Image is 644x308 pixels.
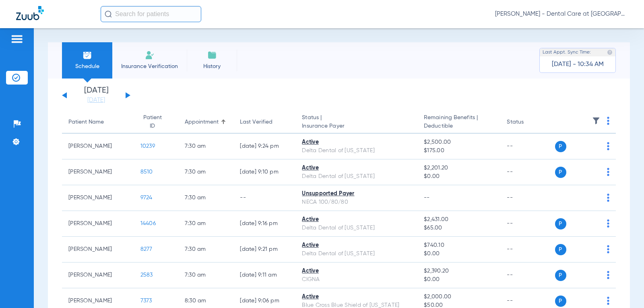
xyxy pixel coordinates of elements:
[607,50,613,55] img: last sync help info
[552,60,604,68] span: [DATE] - 10:34 AM
[118,62,181,70] span: Insurance Verification
[424,224,494,232] span: $65.00
[500,159,555,185] td: --
[555,244,566,255] span: P
[424,275,494,284] span: $0.00
[140,195,153,201] span: 9724
[185,118,227,126] div: Appointment
[233,263,295,288] td: [DATE] 9:11 AM
[62,159,134,185] td: [PERSON_NAME]
[302,147,411,155] div: Delta Dental of [US_STATE]
[424,172,494,181] span: $0.00
[140,169,153,175] span: 8510
[607,168,609,176] img: group-dot-blue.svg
[302,122,411,130] span: Insurance Payer
[424,215,494,224] span: $2,431.00
[424,164,494,172] span: $2,201.20
[140,114,172,130] div: Patient ID
[302,267,411,275] div: Active
[302,293,411,301] div: Active
[140,272,153,278] span: 2583
[233,159,295,185] td: [DATE] 9:10 PM
[62,263,134,288] td: [PERSON_NAME]
[302,190,411,198] div: Unsupported Payer
[68,62,106,70] span: Schedule
[72,96,120,104] a: [DATE]
[185,118,219,126] div: Appointment
[592,117,600,125] img: filter.svg
[16,6,44,20] img: Zuub Logo
[500,237,555,263] td: --
[607,142,609,150] img: group-dot-blue.svg
[233,134,295,159] td: [DATE] 9:24 PM
[178,185,234,211] td: 7:30 AM
[68,118,104,126] div: Patient Name
[607,297,609,305] img: group-dot-blue.svg
[62,134,134,159] td: [PERSON_NAME]
[424,147,494,155] span: $175.00
[240,118,272,126] div: Last Verified
[500,111,555,134] th: Status
[500,134,555,159] td: --
[424,267,494,275] span: $2,390.20
[193,62,231,70] span: History
[140,143,155,149] span: 10239
[140,221,156,226] span: 14406
[417,111,500,134] th: Remaining Benefits |
[101,6,201,22] input: Search for patients
[424,241,494,250] span: $740.10
[607,245,609,253] img: group-dot-blue.svg
[68,118,128,126] div: Patient Name
[178,263,234,288] td: 7:30 AM
[424,250,494,258] span: $0.00
[495,10,628,18] span: [PERSON_NAME] - Dental Care at [GEOGRAPHIC_DATA]
[62,211,134,237] td: [PERSON_NAME]
[302,198,411,207] div: NECA 100/80/80
[607,117,609,125] img: group-dot-blue.svg
[555,218,566,229] span: P
[500,185,555,211] td: --
[302,164,411,172] div: Active
[607,271,609,279] img: group-dot-blue.svg
[302,172,411,181] div: Delta Dental of [US_STATE]
[240,118,289,126] div: Last Verified
[62,237,134,263] td: [PERSON_NAME]
[302,138,411,147] div: Active
[233,237,295,263] td: [DATE] 9:21 PM
[178,211,234,237] td: 7:30 AM
[555,141,566,152] span: P
[424,138,494,147] span: $2,500.00
[555,296,566,307] span: P
[555,270,566,281] span: P
[424,122,494,130] span: Deductible
[555,167,566,178] span: P
[302,275,411,284] div: CIGNA
[302,224,411,232] div: Delta Dental of [US_STATE]
[500,263,555,288] td: --
[140,114,165,130] div: Patient ID
[424,195,430,201] span: --
[207,50,217,60] img: History
[62,185,134,211] td: [PERSON_NAME]
[543,48,591,56] span: Last Appt. Sync Time:
[424,293,494,301] span: $2,000.00
[607,219,609,227] img: group-dot-blue.svg
[140,246,153,252] span: 8277
[10,34,23,44] img: hamburger-icon
[178,237,234,263] td: 7:30 AM
[178,159,234,185] td: 7:30 AM
[302,215,411,224] div: Active
[145,50,155,60] img: Manual Insurance Verification
[607,194,609,202] img: group-dot-blue.svg
[295,111,417,134] th: Status |
[302,241,411,250] div: Active
[72,87,120,104] li: [DATE]
[233,185,295,211] td: --
[83,50,92,60] img: Schedule
[233,211,295,237] td: [DATE] 9:16 PM
[500,211,555,237] td: --
[302,250,411,258] div: Delta Dental of [US_STATE]
[105,10,112,18] img: Search Icon
[178,134,234,159] td: 7:30 AM
[140,298,152,304] span: 7373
